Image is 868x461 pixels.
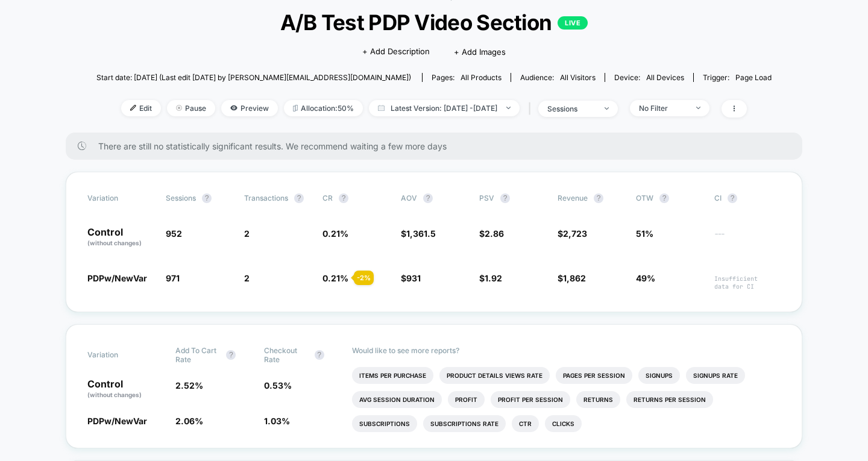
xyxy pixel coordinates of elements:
span: 0.21 % [322,228,348,239]
li: Returns Per Session [626,391,713,408]
span: PDPw/NewVar [87,273,147,283]
span: PDPw/NewVar [87,416,147,426]
div: Pages: [432,73,502,82]
span: all products [461,73,502,82]
button: ? [339,193,348,203]
li: Subscriptions [352,415,417,432]
span: All Visitors [560,73,596,82]
li: Profit Per Session [491,391,570,408]
li: Pages Per Session [556,367,632,384]
p: Would like to see more reports? [352,346,781,355]
span: Insufficient data for CI [714,275,781,290]
li: Ctr [512,415,539,432]
div: - 2 % [354,271,374,285]
span: Sessions [166,193,196,202]
div: sessions [547,104,596,113]
li: Profit [448,391,485,408]
span: 1,862 [563,273,586,283]
span: $ [558,273,586,283]
span: $ [479,228,504,239]
li: Product Details Views Rate [439,367,550,384]
button: ? [226,350,236,360]
button: ? [594,193,603,203]
span: 2.06 % [175,416,203,426]
span: Pause [167,100,215,116]
span: Start date: [DATE] (Last edit [DATE] by [PERSON_NAME][EMAIL_ADDRESS][DOMAIN_NAME]) [96,73,411,82]
span: Allocation: 50% [284,100,363,116]
button: ? [423,193,433,203]
li: Clicks [545,415,582,432]
button: ? [202,193,212,203]
span: 952 [166,228,182,239]
span: 2,723 [563,228,587,239]
img: rebalance [293,105,298,111]
span: 2.86 [485,228,504,239]
span: 1.92 [485,273,502,283]
li: Signups [638,367,680,384]
img: end [696,107,700,109]
div: No Filter [639,104,687,113]
span: Preview [221,100,278,116]
span: $ [558,228,587,239]
span: 2 [244,228,250,239]
button: ? [294,193,304,203]
span: + Add Description [362,46,430,58]
span: 51% [636,228,653,239]
span: | [526,100,538,118]
img: end [176,105,182,111]
p: Control [87,227,154,248]
span: Checkout Rate [264,346,309,364]
span: 2.52 % [175,380,203,390]
p: LIVE [558,16,588,30]
span: Transactions [244,193,288,202]
span: A/B Test PDP Video Section [130,10,738,35]
button: ? [500,193,510,203]
li: Returns [576,391,620,408]
span: CI [714,193,781,203]
img: end [506,107,511,109]
span: PSV [479,193,494,202]
span: 49% [636,273,655,283]
div: Trigger: [703,73,772,82]
p: Control [87,379,163,400]
div: Audience: [520,73,596,82]
button: ? [728,193,737,203]
span: Add To Cart Rate [175,346,220,364]
span: CR [322,193,333,202]
span: 0.21 % [322,273,348,283]
li: Subscriptions Rate [423,415,506,432]
span: 0.53 % [264,380,292,390]
span: $ [479,273,502,283]
span: (without changes) [87,391,142,398]
li: Signups Rate [686,367,745,384]
li: Items Per Purchase [352,367,433,384]
span: --- [714,230,781,248]
span: Page Load [735,73,772,82]
span: AOV [401,193,417,202]
span: Edit [121,100,161,116]
span: 931 [406,273,421,283]
span: $ [401,273,421,283]
img: edit [130,105,136,111]
span: (without changes) [87,239,142,246]
li: Avg Session Duration [352,391,442,408]
img: calendar [378,105,385,111]
span: Variation [87,193,154,203]
span: $ [401,228,436,239]
span: 1.03 % [264,416,290,426]
span: Device: [605,73,693,82]
span: + Add Images [454,47,506,57]
button: ? [315,350,324,360]
span: Variation [87,346,154,364]
span: OTW [636,193,702,203]
span: 971 [166,273,180,283]
span: all devices [646,73,684,82]
button: ? [659,193,669,203]
span: There are still no statistically significant results. We recommend waiting a few more days [98,141,778,151]
span: Revenue [558,193,588,202]
img: end [605,107,609,110]
span: 2 [244,273,250,283]
span: Latest Version: [DATE] - [DATE] [369,100,520,116]
span: 1,361.5 [406,228,436,239]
